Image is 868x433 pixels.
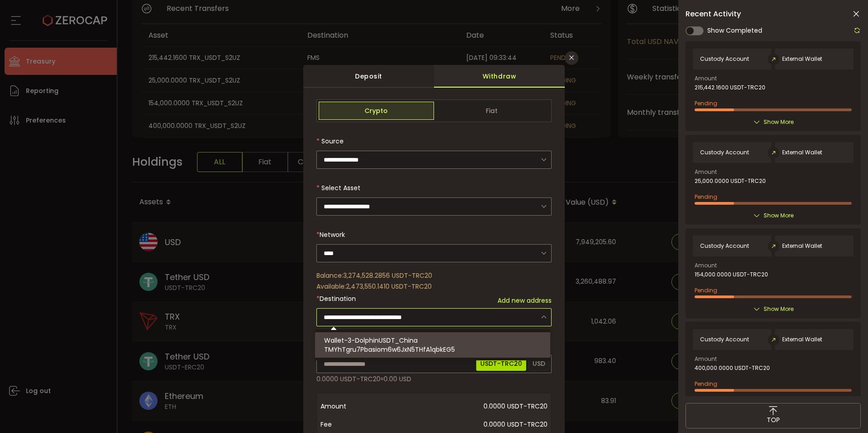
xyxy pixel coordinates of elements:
[393,397,547,415] span: 0.0000 USDT-TRC20
[434,65,565,88] div: Withdraw
[695,99,717,107] span: Pending
[434,102,549,120] span: Fiat
[320,294,356,303] span: Destination
[764,211,794,220] span: Show More
[782,336,822,343] span: External Wallet
[695,84,765,91] span: 215,442.1600 USDT-TRC20
[498,296,552,305] span: Add new address
[695,271,768,278] span: 154,000.0000 USDT-TRC20
[782,56,822,62] span: External Wallet
[695,356,717,362] span: Amount
[380,374,384,384] span: ≈
[764,118,794,127] span: Show More
[316,137,344,146] label: Source
[316,271,343,280] span: Balance:
[764,305,794,314] span: Show More
[695,380,717,388] span: Pending
[695,263,717,268] span: Amount
[767,415,780,425] span: TOP
[316,374,380,384] span: 0.0000 USDT-TRC20
[321,397,393,415] span: Amount
[695,178,766,184] span: 25,000.0000 USDT-TRC20
[528,356,549,371] span: USD
[346,282,432,291] span: 2,473,550.1410 USDT-TRC20
[695,286,717,294] span: Pending
[316,282,346,291] span: Available:
[700,336,749,343] span: Custody Account
[324,336,418,345] span: Wallet-3-DolphinUSDT_China
[319,102,434,120] span: Crypto
[384,374,411,384] span: 0.00 USD
[700,56,749,62] span: Custody Account
[700,149,749,156] span: Custody Account
[707,26,762,35] span: Show Completed
[695,193,717,201] span: Pending
[324,345,455,354] span: TMYhTgru7Pbasiom6w6JxN5THfA1qbkEG5
[320,230,345,239] span: Network
[700,243,749,249] span: Custody Account
[343,271,432,280] span: 3,274,528.2856 USDT-TRC20
[476,356,526,371] span: USDT-TRC20
[565,51,578,65] button: Close
[695,365,770,371] span: 400,000.0000 USDT-TRC20
[823,389,868,433] iframe: Chat Widget
[316,183,360,192] label: Select Asset
[782,149,822,156] span: External Wallet
[695,169,717,175] span: Amount
[695,76,717,81] span: Amount
[686,10,741,18] span: Recent Activity
[303,65,434,88] div: Deposit
[782,243,822,249] span: External Wallet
